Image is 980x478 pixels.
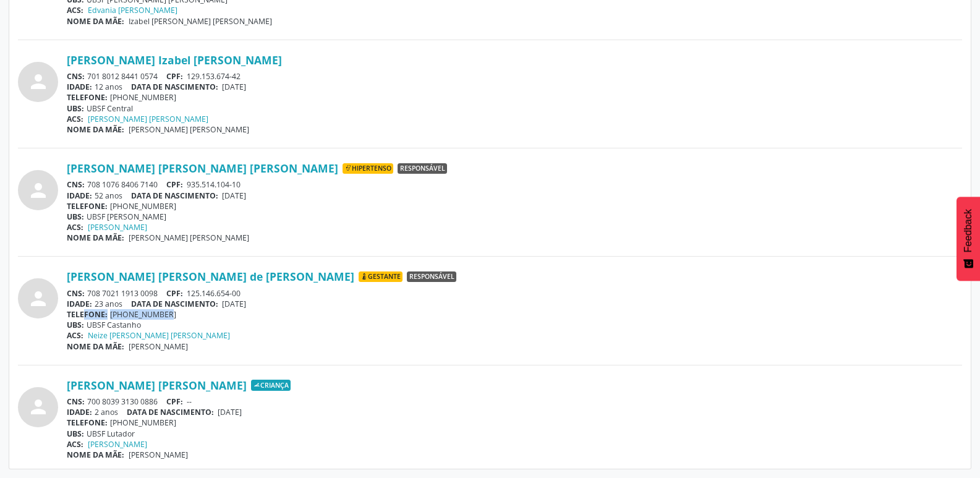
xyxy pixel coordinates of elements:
[67,341,124,352] span: NOME DA MÃE:
[67,92,962,103] div: [PHONE_NUMBER]
[67,288,962,299] div: 708 7021 1913 0098
[187,396,192,407] span: --
[359,271,403,283] span: Gestante
[67,179,962,190] div: 708 1076 8406 7140
[67,309,962,320] div: [PHONE_NUMBER]
[67,320,962,330] div: UBSF Castanho
[67,309,108,320] span: TELEFONE:
[67,71,85,82] span: CNS:
[67,82,92,92] span: IDADE:
[218,407,242,417] span: [DATE]
[67,320,84,330] span: UBS:
[957,197,980,281] button: Feedback - Mostrar pesquisa
[67,190,962,201] div: 52 anos
[67,299,92,309] span: IDADE:
[129,341,188,352] span: [PERSON_NAME]
[67,16,124,27] span: NOME DA MÃE:
[129,124,249,135] span: [PERSON_NAME] [PERSON_NAME]
[67,92,108,103] span: TELEFONE:
[67,201,962,211] div: [PHONE_NUMBER]
[88,114,208,124] a: [PERSON_NAME] [PERSON_NAME]
[67,5,83,15] span: ACS:
[222,82,246,92] span: [DATE]
[88,5,177,15] a: Edvania [PERSON_NAME]
[67,299,962,309] div: 23 anos
[67,330,83,341] span: ACS:
[187,71,241,82] span: 129.153.674-42
[166,396,183,407] span: CPF:
[67,407,92,417] span: IDADE:
[27,288,49,310] i: person
[27,70,49,93] i: person
[67,429,84,439] span: UBS:
[67,179,85,190] span: CNS:
[67,439,83,450] span: ACS:
[131,82,218,92] span: DATA DE NASCIMENTO:
[963,209,974,252] span: Feedback
[187,288,241,299] span: 125.146.654-00
[67,211,962,222] div: UBSF [PERSON_NAME]
[67,233,124,243] span: NOME DA MÃE:
[222,299,246,309] span: [DATE]
[67,429,962,439] div: UBSF Lutador
[67,53,282,67] a: [PERSON_NAME] Izabel [PERSON_NAME]
[166,288,183,299] span: CPF:
[131,190,218,201] span: DATA DE NASCIMENTO:
[67,378,247,392] a: [PERSON_NAME] [PERSON_NAME]
[67,417,962,428] div: [PHONE_NUMBER]
[129,450,188,460] span: [PERSON_NAME]
[27,396,49,418] i: person
[67,417,108,428] span: TELEFONE:
[166,179,183,190] span: CPF:
[251,380,291,391] span: Criança
[129,16,272,27] span: Izabel [PERSON_NAME] [PERSON_NAME]
[67,124,124,135] span: NOME DA MÃE:
[67,103,962,114] div: UBSF Central
[67,71,962,82] div: 701 8012 8441 0574
[166,71,183,82] span: CPF:
[67,82,962,92] div: 12 anos
[67,190,92,201] span: IDADE:
[88,439,147,450] a: [PERSON_NAME]
[67,114,83,124] span: ACS:
[67,201,108,211] span: TELEFONE:
[67,211,84,222] span: UBS:
[67,222,83,233] span: ACS:
[67,407,962,417] div: 2 anos
[67,450,124,460] span: NOME DA MÃE:
[67,103,84,114] span: UBS:
[127,407,214,417] span: DATA DE NASCIMENTO:
[67,288,85,299] span: CNS:
[88,222,147,233] a: [PERSON_NAME]
[187,179,241,190] span: 935.514.104-10
[27,179,49,202] i: person
[222,190,246,201] span: [DATE]
[88,330,230,341] a: Neize [PERSON_NAME] [PERSON_NAME]
[407,271,456,283] span: Responsável
[343,163,393,174] span: Hipertenso
[129,233,249,243] span: [PERSON_NAME] [PERSON_NAME]
[131,299,218,309] span: DATA DE NASCIMENTO:
[67,161,338,175] a: [PERSON_NAME] [PERSON_NAME] [PERSON_NAME]
[398,163,447,174] span: Responsável
[67,396,962,407] div: 700 8039 3130 0886
[67,396,85,407] span: CNS:
[67,270,354,283] a: [PERSON_NAME] [PERSON_NAME] de [PERSON_NAME]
